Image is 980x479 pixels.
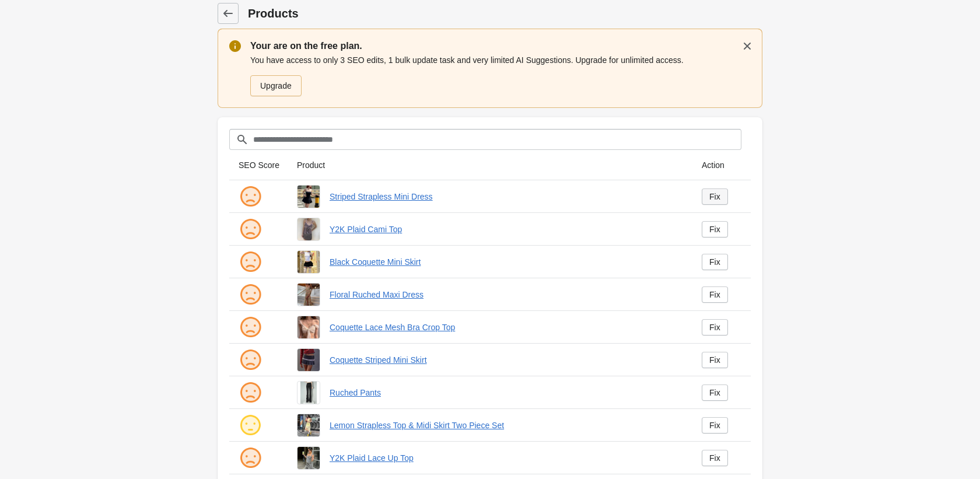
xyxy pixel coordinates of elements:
[250,39,751,53] p: Your are on the free plan.
[330,223,683,235] a: Y2K Plaid Cami Top
[702,319,728,335] a: Fix
[702,188,728,205] a: Fix
[239,446,262,470] img: sad.png
[702,450,728,466] a: Fix
[330,191,683,202] a: Striped Strapless Mini Dress
[239,316,262,339] img: sad.png
[709,421,720,430] div: Fix
[330,354,683,366] a: Coquette Striped Mini Skirt
[239,250,262,274] img: sad.png
[288,150,692,180] th: Product
[330,289,683,300] a: Floral Ruched Maxi Dress
[709,290,720,299] div: Fix
[330,256,683,268] a: Black Coquette Mini Skirt
[260,81,292,90] div: Upgrade
[692,150,751,180] th: Action
[702,417,728,433] a: Fix
[702,254,728,270] a: Fix
[239,185,262,208] img: sad.png
[709,453,720,463] div: Fix
[330,419,683,431] a: Lemon Strapless Top & Midi Skirt Two Piece Set
[330,387,683,398] a: Ruched Pants
[709,192,720,201] div: Fix
[250,75,302,96] a: Upgrade
[239,283,262,306] img: sad.png
[250,53,751,97] div: You have access to only 3 SEO edits, 1 bulk update task and very limited AI Suggestions. Upgrade ...
[709,225,720,234] div: Fix
[239,348,262,372] img: sad.png
[709,257,720,267] div: Fix
[702,352,728,368] a: Fix
[239,414,262,437] img: ok.png
[709,323,720,332] div: Fix
[702,221,728,237] a: Fix
[229,150,288,180] th: SEO Score
[709,355,720,365] div: Fix
[330,452,683,464] a: Y2K Plaid Lace Up Top
[709,388,720,397] div: Fix
[239,381,262,404] img: sad.png
[239,218,262,241] img: sad.png
[330,321,683,333] a: Coquette Lace Mesh Bra Crop Top
[702,384,728,401] a: Fix
[702,286,728,303] a: Fix
[248,5,762,22] h1: Products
